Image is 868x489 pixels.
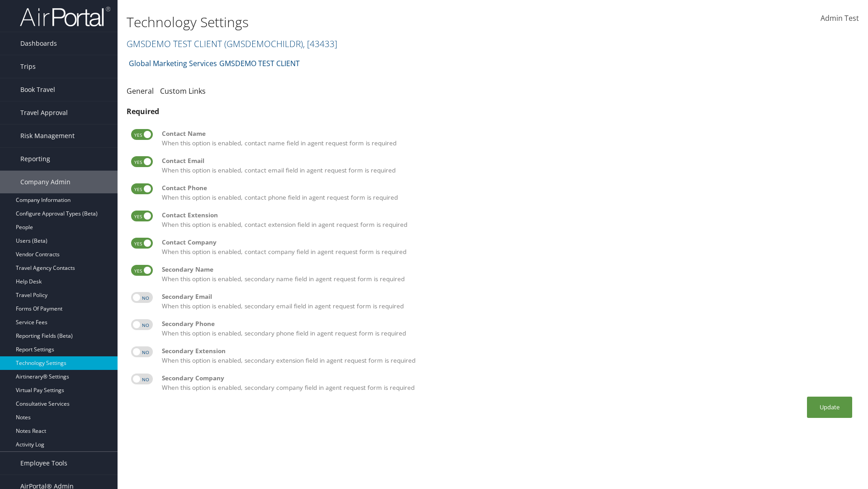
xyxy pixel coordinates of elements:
[219,54,300,72] a: GMSDEMO TEST CLIENT
[162,374,854,392] label: When this option is enabled, secondary company field in agent request form is required
[162,238,854,247] div: Contact Company
[127,106,859,117] div: Required
[162,374,854,383] div: Secondary Company
[303,38,337,50] span: , [ 43433 ]
[127,13,615,32] h1: Technology Settings
[127,86,154,96] a: General
[162,292,854,311] label: When this option is enabled, secondary email field in agent request form is required
[224,38,303,50] span: ( GMSDEMOCHILDR )
[162,156,854,165] div: Contact Email
[162,319,854,338] label: When this option is enabled, secondary phone field in agent request form is required
[162,129,854,138] div: Contact Name
[162,292,854,301] div: Secondary Email
[162,346,854,365] label: When this option is enabled, secondary extension field in agent request form is required
[162,265,854,283] label: When this option is enabled, secondary name field in agent request form is required
[807,397,852,418] button: Update
[162,211,854,229] label: When this option is enabled, contact extension field in agent request form is required
[20,148,50,170] span: Reporting
[129,54,217,72] a: Global Marketing Services
[20,32,57,55] span: Dashboards
[20,452,67,475] span: Employee Tools
[821,13,859,23] span: Admin Test
[162,238,854,256] label: When this option is enabled, contact company field in agent request form is required
[162,265,854,274] div: Secondary Name
[162,129,854,148] label: When this option is enabled, contact name field in agent request form is required
[20,101,68,124] span: Travel Approval
[162,211,854,220] div: Contact Extension
[20,55,36,78] span: Trips
[162,319,854,328] div: Secondary Phone
[20,6,110,27] img: airportal-logo.png
[160,86,206,96] a: Custom Links
[821,5,859,33] a: Admin Test
[162,346,854,355] div: Secondary Extension
[20,78,55,101] span: Book Travel
[162,156,854,175] label: When this option is enabled, contact email field in agent request form is required
[162,183,854,202] label: When this option is enabled, contact phone field in agent request form is required
[20,125,75,147] span: Risk Management
[162,183,854,192] div: Contact Phone
[20,171,71,193] span: Company Admin
[127,38,337,50] a: GMSDEMO TEST CLIENT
